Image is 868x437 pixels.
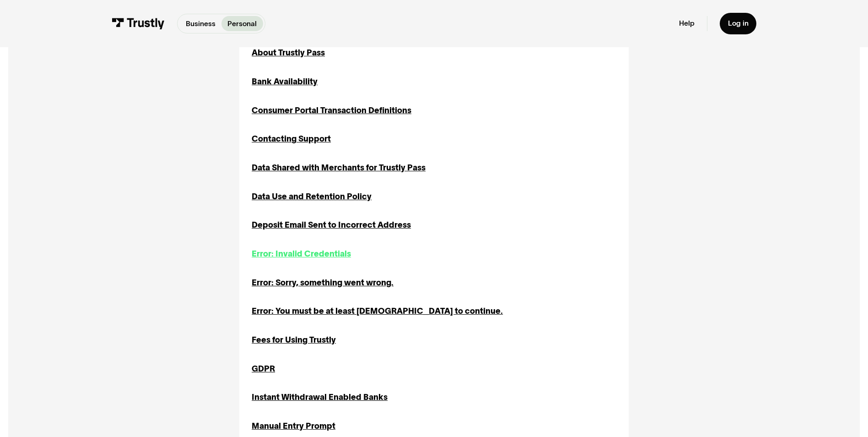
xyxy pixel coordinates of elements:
[112,18,165,29] img: Trustly Logo
[252,76,318,88] a: Bank Availability
[720,13,757,34] a: Log in
[252,277,394,289] a: Error: Sorry, something went wrong.
[252,47,325,59] a: About Trustly Pass
[252,191,372,203] a: Data Use and Retention Policy
[227,18,257,29] p: Personal
[728,19,749,28] div: Log in
[679,19,695,28] a: Help
[252,104,411,117] a: Consumer Portal Transaction Definitions
[179,16,221,31] a: Business
[252,391,388,404] a: Instant Withdrawal Enabled Banks
[221,16,263,31] a: Personal
[252,133,331,145] a: Contacting Support
[252,162,426,174] a: Data Shared with Merchants for Trustly Pass
[252,363,275,375] a: GDPR
[252,420,335,432] a: Manual Entry Prompt
[252,248,351,260] a: Error: Invalid Credentials
[252,334,336,346] a: Fees for Using Trustly
[252,219,411,231] a: Deposit Email Sent to Incorrect Address
[186,18,216,29] p: Business
[252,305,503,317] a: Error: You must be at least [DEMOGRAPHIC_DATA] to continue.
